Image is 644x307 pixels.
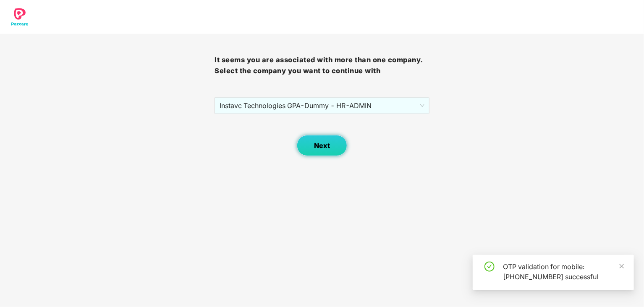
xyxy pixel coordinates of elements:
[215,55,429,76] h3: It seems you are associated with more than one company. Select the company you want to continue with
[484,262,495,272] span: check-circle
[220,98,424,114] span: Instavc Technologies GPA - Dummy - HR - ADMIN
[619,263,625,269] span: close
[297,135,347,156] button: Next
[503,262,624,282] div: OTP validation for mobile: [PHONE_NUMBER] successful
[314,142,330,150] span: Next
